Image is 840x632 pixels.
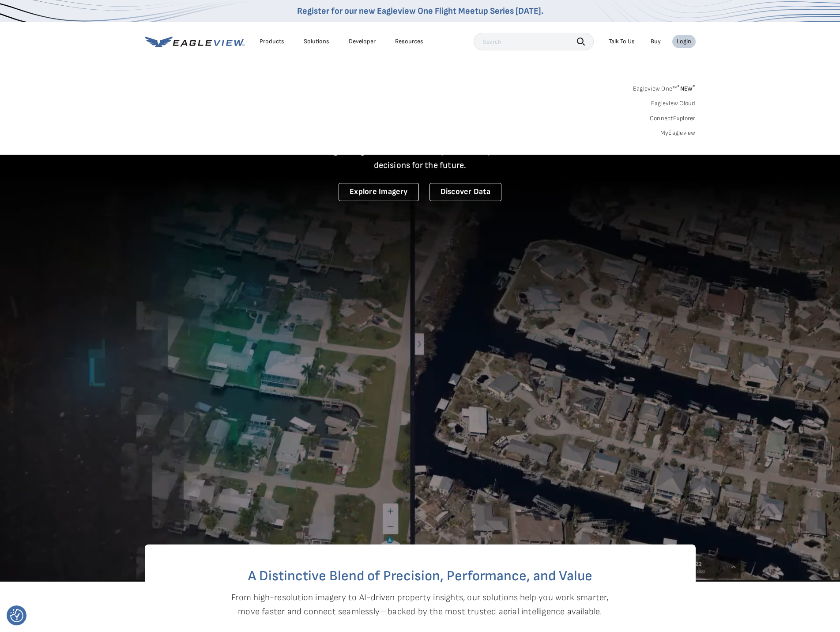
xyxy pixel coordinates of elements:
[10,609,23,622] img: Revisit consent button
[297,6,543,16] a: Register for our new Eagleview One Flight Meetup Series [DATE].
[429,183,501,201] a: Discover Data
[633,82,696,92] a: Eagleview One™*NEW*
[677,85,695,92] span: NEW
[677,38,691,46] div: Login
[180,569,660,583] h2: A Distinctive Blend of Precision, Performance, and Value
[395,38,423,46] div: Resources
[260,38,284,46] div: Products
[650,114,696,122] a: ConnectExplorer
[660,129,696,137] a: MyEagleview
[609,38,635,46] div: Talk To Us
[474,33,594,50] input: Search
[339,183,419,201] a: Explore Imagery
[10,609,23,622] button: Consent Preferences
[349,38,376,46] a: Developer
[231,590,609,619] p: From high-resolution imagery to AI-driven property insights, our solutions help you work smarter,...
[304,38,329,46] div: Solutions
[651,99,696,107] a: Eagleview Cloud
[651,38,661,46] a: Buy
